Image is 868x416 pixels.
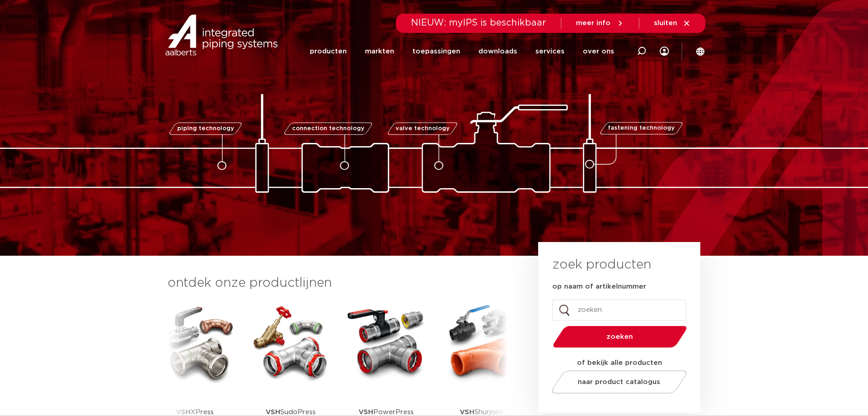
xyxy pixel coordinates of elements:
[654,19,691,27] a: sluiten
[577,359,662,366] strong: of bekijk alle producten
[576,19,624,27] a: meer info
[583,33,614,70] a: over ons
[576,20,611,26] span: meer info
[660,33,669,70] div: my IPS
[411,18,546,27] span: NIEUW: myIPS is beschikbaar
[608,126,675,132] span: fastening technology
[176,409,190,416] strong: VSH
[535,33,565,70] a: services
[552,256,651,274] h3: zoek producten
[310,33,347,70] a: producten
[549,370,689,394] a: naar product catalogus
[552,300,686,321] input: zoeken
[395,126,450,132] span: valve technology
[310,33,614,70] nav: Menu
[576,333,663,340] span: zoeken
[177,126,234,132] span: piping technology
[552,282,646,291] label: op naam of artikelnummer
[412,33,460,70] a: toepassingen
[365,33,394,70] a: markten
[578,379,660,385] span: naar product catalogus
[654,20,677,26] span: sluiten
[292,126,364,132] span: connection technology
[478,33,517,70] a: downloads
[549,325,690,348] button: zoeken
[460,409,474,416] strong: VSH
[359,409,373,416] strong: VSH
[168,274,508,292] h3: ontdek onze productlijnen
[266,409,280,416] strong: VSH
